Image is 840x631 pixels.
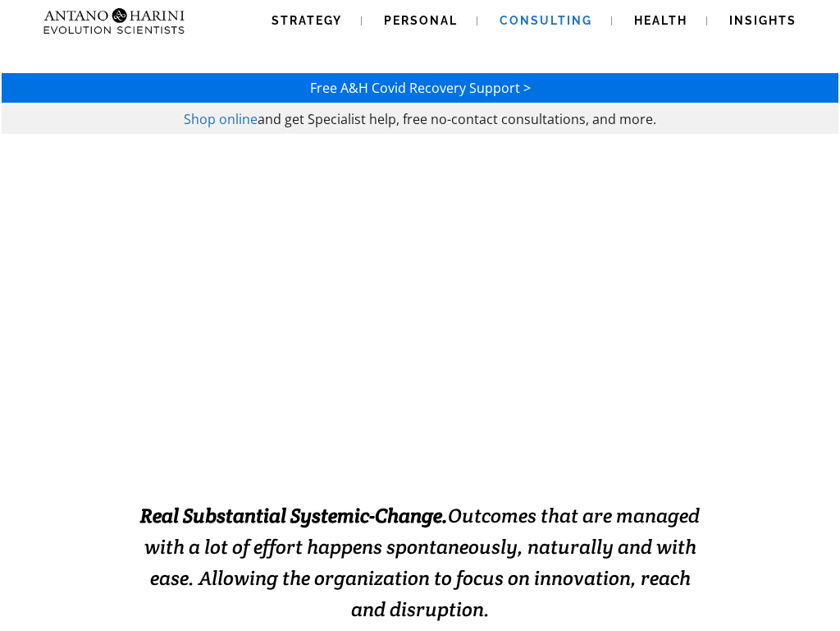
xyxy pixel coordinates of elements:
span: Health [634,14,687,27]
span: and get Specialist help, free no-contact consultations, and more. [258,110,656,128]
span: Outcomes that are managed with a lot of effort happens spontaneously, naturally and with ease. Al... [140,503,700,622]
span: Personal [384,14,458,27]
a: Shop online [184,110,258,128]
a: Free A&H Covid Recovery Support > [310,79,531,97]
strong: EXCELLENCE INSTALLATION. ENABLED. [92,400,749,440]
span: Consulting [500,14,592,27]
span: Strategy [272,14,342,27]
span: Insights [729,14,797,27]
strong: Real Substantial Systemic-Change. [140,503,448,528]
